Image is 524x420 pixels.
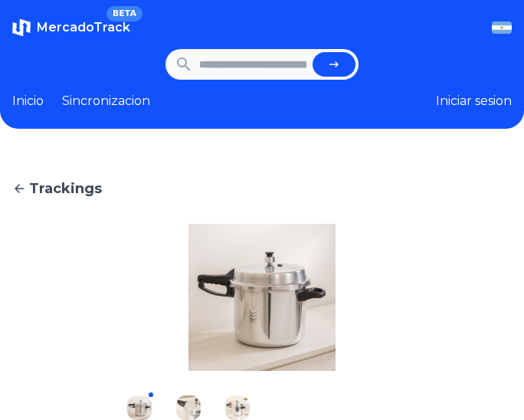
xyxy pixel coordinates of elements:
[12,178,512,199] a: Trackings
[29,178,102,199] span: Trackings
[12,92,44,110] a: Inicio
[12,18,31,37] img: MercadoTrack
[176,395,201,420] img: Olla Express Ekco Clásica De Aluminio 8 Litros Color Plata Color Plateado
[274,395,299,420] img: Olla Express Ekco Clásica De Aluminio 8 Litros Color Plata Color Plateado
[372,395,397,420] img: Olla Express Ekco Clásica De Aluminio 8 Litros Color Plata Color Plateado
[127,395,152,420] img: Olla Express Ekco Clásica De Aluminio 8 Litros Color Plata Color Plateado
[37,20,130,34] span: MercadoTrack
[323,395,348,420] img: Olla Express Ekco Clásica De Aluminio 8 Litros Color Plata Color Plateado
[115,224,409,371] img: Olla Express Ekco Clásica De Aluminio 8 Litros Color Plata Color Plateado
[225,395,250,420] img: Olla Express Ekco Clásica De Aluminio 8 Litros Color Plata Color Plateado
[62,92,150,110] a: Sincronizacion
[436,92,512,110] button: Iniciar sesion
[106,6,142,21] span: BETA
[492,21,512,34] img: Argentina
[12,18,130,37] a: MercadoTrackBETA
